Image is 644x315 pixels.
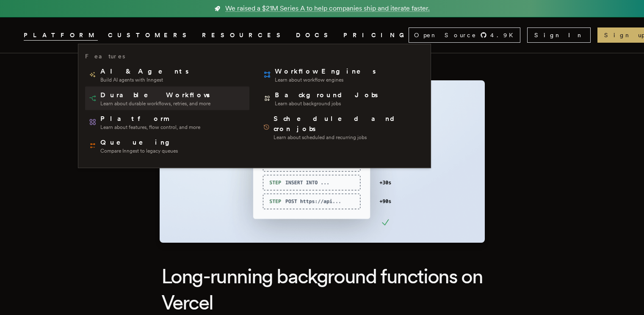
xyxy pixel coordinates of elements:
[296,30,333,41] a: DOCS
[260,63,424,87] a: Workflow EnginesLearn about workflow engines
[414,31,477,39] span: Open Source
[260,110,424,144] a: Scheduled and cron jobsLearn about scheduled and recurring jobs
[100,137,178,148] span: Queueing
[275,66,377,77] span: Workflow Engines
[85,110,249,134] a: PlatformLearn about features, flow control, and more
[100,148,178,154] span: Compare Inngest to legacy queues
[85,63,249,87] a: AI & AgentsBuild AI agents with Inngest
[24,30,98,41] button: PLATFORM
[343,30,409,41] a: PRICING
[274,114,420,134] span: Scheduled and cron jobs
[108,30,192,41] a: CUSTOMERS
[275,90,379,100] span: Background Jobs
[260,87,424,110] a: Background JobsLearn about background jobs
[274,134,420,141] span: Learn about scheduled and recurring jobs
[275,100,379,107] span: Learn about background jobs
[490,31,518,39] span: 4.9 K
[100,77,190,83] span: Build AI agents with Inngest
[100,90,211,100] span: Durable Workflows
[527,27,591,43] a: Sign In
[85,51,125,61] h3: Features
[275,77,377,83] span: Learn about workflow engines
[100,114,200,124] span: Platform
[100,124,200,131] span: Learn about features, flow control, and more
[85,87,249,110] a: Durable WorkflowsLearn about durable workflows, retries, and more
[100,100,211,107] span: Learn about durable workflows, retries, and more
[100,66,190,77] span: AI & Agents
[85,134,249,158] a: QueueingCompare Inngest to legacy queues
[202,30,286,41] button: RESOURCES
[225,3,430,14] span: We raised a $21M Series A to help companies ship and iterate faster.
